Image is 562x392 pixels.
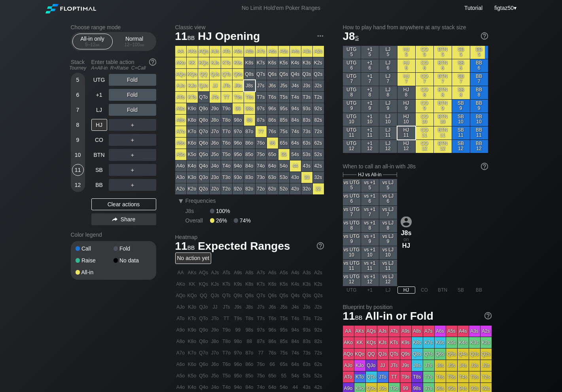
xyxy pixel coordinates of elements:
[278,126,290,137] div: 75s
[175,80,186,91] div: AJo
[175,69,186,80] div: AQo
[187,46,198,57] div: AKs
[68,65,88,71] div: Tourney
[91,179,107,191] div: BB
[397,100,415,113] div: HJ 9
[244,126,255,137] div: 87o
[278,115,290,126] div: 85s
[290,115,301,126] div: 84s
[210,149,221,160] div: J5o
[187,57,198,68] div: KK
[470,59,488,72] div: BB 6
[210,183,221,194] div: J2o
[278,172,290,183] div: 53o
[198,115,209,126] div: Q8o
[114,258,151,263] div: No data
[210,92,221,103] div: JTo
[397,73,415,86] div: HJ 7
[343,126,361,139] div: UTG 11
[72,164,84,176] div: 11
[301,80,312,91] div: J3s
[290,92,301,103] div: T4s
[91,65,156,71] div: A=All-in R=Raise C=Call
[492,4,518,12] div: ▾
[494,5,514,11] span: figtaz50
[316,241,325,250] img: help.32db89a4.svg
[74,34,111,49] div: All-in only
[278,149,290,160] div: 55
[175,160,186,171] div: A4o
[175,24,324,30] h2: Classic view
[230,5,332,13] div: No Limit Hold’em Poker Ranges
[452,86,470,99] div: SB 8
[198,57,209,68] div: KQs
[76,246,114,251] div: Call
[379,59,397,72] div: LJ 6
[313,69,324,80] div: Q2s
[397,113,415,126] div: HJ 10
[244,149,255,160] div: 85o
[301,126,312,137] div: 73s
[197,30,261,43] span: HJ Opening
[361,100,379,113] div: +1 9
[255,160,267,171] div: 74o
[109,164,156,176] div: ＋
[267,149,278,160] div: 65o
[175,149,186,160] div: A5o
[221,172,232,183] div: T3o
[267,92,278,103] div: T6s
[452,100,470,113] div: SB 9
[109,119,156,131] div: ＋
[343,73,361,86] div: UTG 7
[91,119,107,131] div: HJ
[187,172,198,183] div: K3o
[290,138,301,149] div: 64s
[255,149,267,160] div: 75o
[96,42,100,47] span: bb
[301,46,312,57] div: A3s
[255,183,267,194] div: 72o
[470,100,488,113] div: BB 9
[343,113,361,126] div: UTG 10
[267,183,278,194] div: 62o
[267,115,278,126] div: 86s
[198,92,209,103] div: QTo
[233,183,244,194] div: 92o
[198,138,209,149] div: Q6o
[278,57,290,68] div: K5s
[72,74,84,86] div: 5
[255,69,267,80] div: Q7s
[198,160,209,171] div: Q4o
[72,104,84,116] div: 7
[244,80,255,91] div: J8s
[255,57,267,68] div: K7s
[470,126,488,139] div: BB 11
[416,59,433,72] div: CO 6
[313,149,324,160] div: 52s
[267,69,278,80] div: Q6s
[221,138,232,149] div: T6o
[480,32,489,40] img: help.32db89a4.svg
[301,138,312,149] div: 63s
[290,149,301,160] div: 54s
[416,100,433,113] div: CO 9
[175,103,186,114] div: A9o
[278,103,290,114] div: 95s
[244,160,255,171] div: 84o
[379,126,397,139] div: LJ 11
[187,160,198,171] div: K4o
[244,103,255,114] div: 98s
[76,258,114,263] div: Raise
[278,92,290,103] div: T5s
[361,113,379,126] div: +1 10
[198,69,209,80] div: QQ
[379,179,397,192] div: vs LJ 5
[244,172,255,183] div: 83o
[313,126,324,137] div: 72s
[313,46,324,57] div: A2s
[361,179,379,192] div: vs +1 5
[361,73,379,86] div: +1 7
[255,115,267,126] div: 87s
[198,46,209,57] div: AQs
[379,140,397,153] div: LJ 12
